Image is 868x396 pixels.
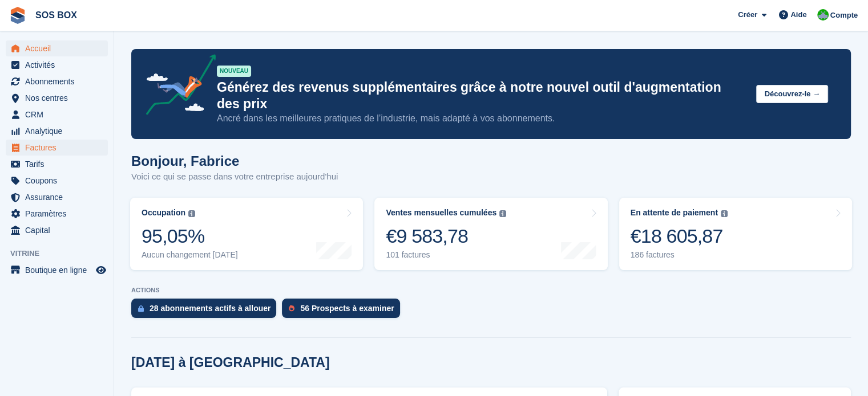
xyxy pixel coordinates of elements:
h2: [DATE] à [GEOGRAPHIC_DATA] [131,355,330,370]
div: NOUVEAU [217,66,251,77]
p: Voici ce qui se passe dans votre entreprise aujourd'hui [131,170,338,183]
a: menu [6,262,108,278]
a: menu [6,57,108,73]
a: menu [6,40,108,56]
a: 56 Prospects à examiner [282,299,405,324]
span: Factures [25,140,94,156]
a: SOS BOX [31,6,82,25]
div: €9 583,78 [386,224,506,248]
a: Occupation 95,05% Aucun changement [DATE] [130,198,363,270]
div: En attente de paiement [631,208,718,218]
span: Boutique en ligne [25,262,94,278]
span: Paramètres [25,206,94,222]
div: Ventes mensuelles cumulées [386,208,496,218]
a: menu [6,156,108,172]
p: ACTIONS [131,287,851,294]
img: icon-info-grey-7440780725fd019a000dd9b08b2336e03edf1995a4989e88bcd33f0948082b44.svg [188,210,195,217]
a: Ventes mensuelles cumulées €9 583,78 101 factures [374,198,607,270]
span: Abonnements [25,74,94,89]
div: €18 605,87 [631,224,728,248]
img: price-adjustments-announcement-icon-8257ccfd72463d97f412b2fc003d46551f7dbcb40ab6d574587a9cd5c0d94... [136,54,216,119]
a: menu [6,189,108,205]
img: prospect-51fa495bee0391a8d652442698ab0144808aea92771e9ea1ae160a38d050c398.svg [289,305,294,312]
div: Aucun changement [DATE] [142,250,238,260]
p: Générez des revenus supplémentaires grâce à notre nouvel outil d'augmentation des prix [217,79,747,112]
span: Nos centres [25,90,94,106]
div: 56 Prospects à examiner [300,304,394,313]
span: Assurance [25,189,94,205]
img: Fabrice [817,9,829,21]
span: Compte [830,10,858,21]
span: Accueil [25,40,94,56]
span: Capital [25,222,94,238]
img: active_subscription_to_allocate_icon-d502201f5373d7db506a760aba3b589e785aa758c864c3986d89f69b8ff3... [138,305,144,312]
div: Occupation [142,208,185,218]
div: 186 factures [631,250,728,260]
span: Tarifs [25,156,94,172]
a: 28 abonnements actifs à allouer [131,299,282,324]
span: Créer [738,9,757,21]
div: 95,05% [142,224,238,248]
p: Ancré dans les meilleures pratiques de l’industrie, mais adapté à vos abonnements. [217,112,747,125]
h1: Bonjour, Fabrice [131,153,338,169]
a: Boutique d'aperçu [94,263,108,277]
span: Activités [25,57,94,73]
span: Analytique [25,123,94,139]
span: CRM [25,107,94,123]
img: stora-icon-8386f47178a22dfd0bd8f6a31ec36ba5ce8667c1dd55bd0f319d3a0aa187defe.svg [9,7,26,24]
span: Aide [790,9,806,21]
a: menu [6,74,108,89]
img: icon-info-grey-7440780725fd019a000dd9b08b2336e03edf1995a4989e88bcd33f0948082b44.svg [499,210,506,217]
a: menu [6,123,108,139]
div: 101 factures [386,250,506,260]
a: menu [6,90,108,106]
button: Découvrez-le → [756,85,828,104]
span: Coupons [25,173,94,189]
span: Vitrine [10,248,114,259]
a: En attente de paiement €18 605,87 186 factures [619,198,852,270]
a: menu [6,173,108,189]
img: icon-info-grey-7440780725fd019a000dd9b08b2336e03edf1995a4989e88bcd33f0948082b44.svg [721,210,728,217]
a: menu [6,140,108,156]
a: menu [6,222,108,238]
a: menu [6,107,108,123]
a: menu [6,206,108,222]
div: 28 abonnements actifs à allouer [150,304,271,313]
